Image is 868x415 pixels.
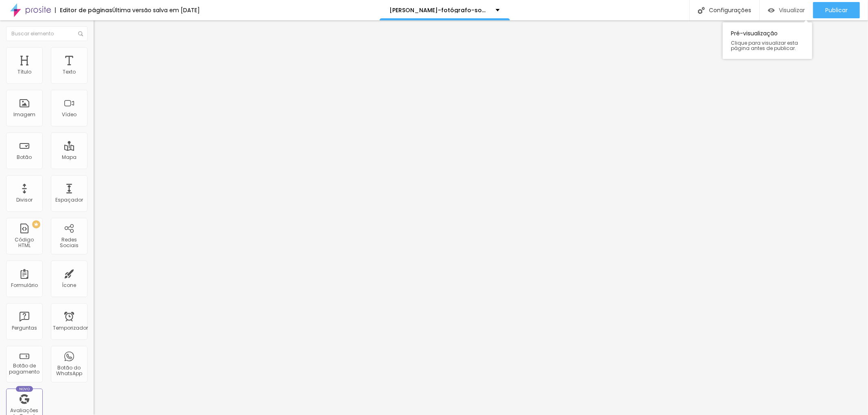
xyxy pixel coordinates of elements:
font: Botão do WhatsApp [56,364,82,377]
img: Ícone [78,31,83,36]
font: Espaçador [55,196,83,203]
font: Configurações [709,6,751,14]
font: Novo [19,387,30,391]
button: Publicar [813,2,860,18]
button: Visualizar [760,2,813,18]
font: Editor de páginas [60,6,112,14]
font: Botão [17,154,32,161]
font: Vídeo [62,111,77,118]
font: Título [17,68,31,75]
iframe: Editor [94,20,868,415]
img: view-1.svg [768,7,775,14]
font: Última versão salva em [DATE] [112,6,200,14]
font: Pré-visualização [731,29,778,37]
font: Divisor [16,196,33,203]
font: Imagem [13,111,35,118]
font: Temporizador [53,324,88,331]
font: Formulário [11,282,38,289]
font: Redes Sociais [60,236,79,249]
font: Mapa [62,154,77,161]
img: Ícone [698,7,705,14]
font: Ícone [62,282,77,289]
input: Buscar elemento [6,26,87,41]
font: Perguntas [12,324,37,331]
font: Texto [63,68,76,75]
font: Publicar [825,6,848,14]
font: Visualizar [779,6,805,14]
font: Botão de pagamento [9,362,40,375]
font: Código HTML [15,236,34,249]
font: Clique para visualizar esta página antes de publicar. [731,39,798,52]
font: [PERSON_NAME]-fotógrafo-sobre-mim [390,6,508,14]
